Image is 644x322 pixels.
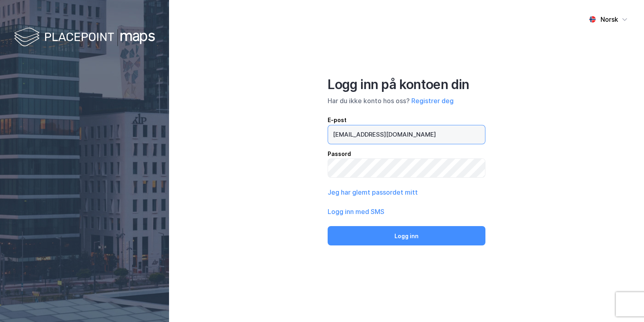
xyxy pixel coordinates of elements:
button: Logg inn [328,226,485,245]
button: Registrer deg [411,96,454,106]
button: Jeg har glemt passordet mitt [328,187,418,197]
div: Har du ikke konto hos oss? [328,96,485,106]
img: logo-white.f07954bde2210d2a523dddb988cd2aa7.svg [14,26,155,50]
button: Logg inn med SMS [328,207,384,216]
div: Norsk [601,15,618,24]
div: Logg inn på kontoen din [328,77,485,93]
div: E-post [328,115,485,125]
div: Passord [328,149,485,159]
div: Kontrollprogram for chat [604,283,644,322]
iframe: Chat Widget [604,283,644,322]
